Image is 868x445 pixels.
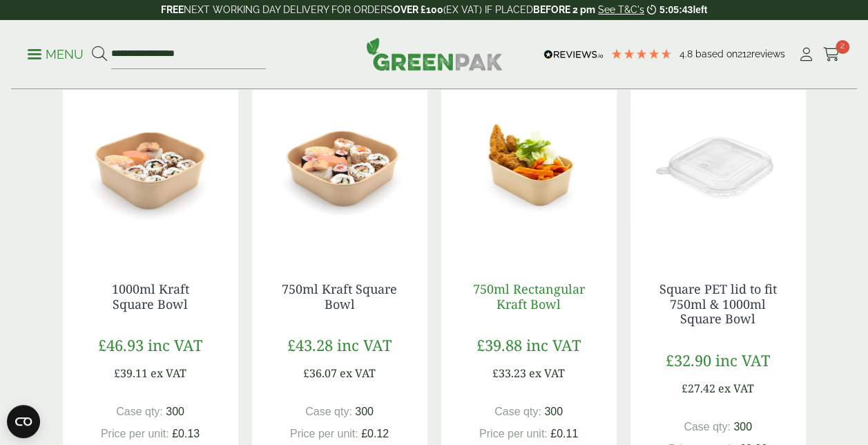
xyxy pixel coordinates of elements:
span: £32.90 [666,350,711,370]
span: 4.8 [679,48,695,59]
img: 2723010 Square Kraft Bowl Lid, fits 500 to 1400ml Square Bowls (1) [630,82,806,254]
img: GreenPak Supplies [366,37,503,70]
span: Case qty: [494,406,541,417]
span: £43.28 [287,334,333,355]
span: £46.93 [98,334,144,355]
span: Based on [695,48,737,59]
img: 2723009 1000ml Square Kraft Bowl with Sushi contents [63,82,238,254]
span: 300 [544,406,563,417]
img: 750ml Rectangular Kraft Bowl with food contents [441,82,617,254]
a: Square PET lid to fit 750ml & 1000ml Square Bowl [659,281,777,327]
span: ex VAT [340,366,376,381]
span: Price per unit: [479,428,548,439]
p: Menu [28,46,84,63]
span: inc VAT [526,334,581,355]
img: REVIEWS.io [543,50,604,59]
span: 212 [737,48,751,59]
span: Case qty: [684,421,731,433]
span: Price per unit: [101,428,169,439]
span: 300 [733,421,752,433]
a: 2 [823,44,840,65]
span: Case qty: [305,406,352,417]
strong: BEFORE 2 pm [533,4,595,15]
span: left [693,4,707,15]
span: £0.11 [550,428,578,439]
i: My Account [798,48,815,61]
a: See T&C's [598,4,644,15]
span: £0.12 [361,428,389,439]
span: 300 [355,406,374,417]
button: Open CMP widget [7,405,40,438]
span: 2 [836,40,849,54]
a: 750ml Rectangular Kraft Bowl [473,281,585,312]
i: Cart [823,48,840,61]
span: £39.11 [114,366,148,381]
span: ex VAT [151,366,186,381]
span: ex VAT [718,381,754,396]
span: 300 [166,406,184,417]
span: £36.07 [303,366,337,381]
span: reviews [751,48,785,59]
span: inc VAT [715,350,770,370]
span: Price per unit: [290,428,358,439]
span: £0.13 [172,428,200,439]
strong: OVER £100 [393,4,443,15]
a: 1000ml Kraft Square Bowl [112,281,189,312]
span: Case qty: [116,406,163,417]
span: £33.23 [492,366,526,381]
span: inc VAT [337,334,392,355]
span: £39.88 [476,334,522,355]
span: £27.42 [682,381,715,396]
span: inc VAT [148,334,202,355]
div: 4.79 Stars [610,48,673,60]
a: Menu [28,46,84,60]
strong: FREE [161,4,184,15]
span: 5:05:43 [659,4,693,15]
a: 750ml Kraft Square Bowl [282,281,397,312]
img: 2723008 750ml Square Kraft Bowl with Sushi Contents [252,82,427,254]
span: ex VAT [529,366,565,381]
